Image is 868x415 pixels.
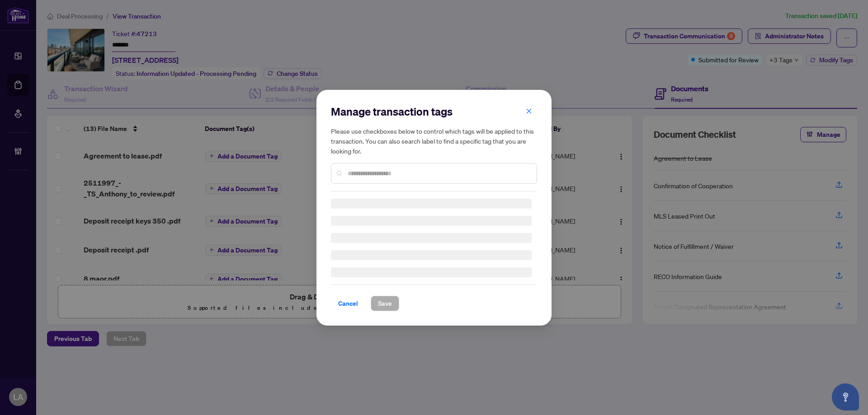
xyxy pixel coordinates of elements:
[832,383,859,410] button: Open asap
[331,126,537,156] h5: Please use checkboxes below to control which tags will be applied to this transaction. You can al...
[526,107,532,114] span: close
[371,296,399,311] button: Save
[331,104,537,119] h2: Manage transaction tags
[331,296,365,311] button: Cancel
[338,296,358,311] span: Cancel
